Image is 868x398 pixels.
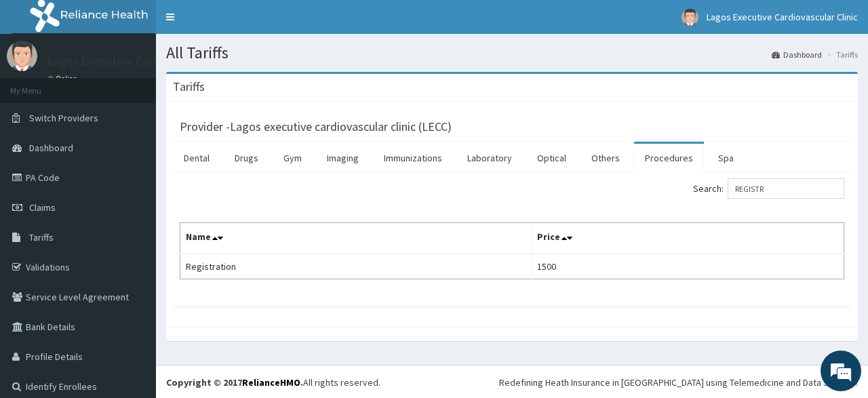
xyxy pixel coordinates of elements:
h3: Tariffs [173,81,205,93]
a: Online [47,74,80,83]
a: Immunizations [373,144,453,172]
span: Tariffs [29,231,54,243]
a: Procedures [634,144,704,172]
span: Dashboard [29,142,73,154]
a: Drugs [224,144,269,172]
a: Dental [173,144,220,172]
strong: Copyright © 2017 . [166,376,303,389]
a: RelianceHMO [242,376,300,389]
span: Lagos Executive Cardiovascular Clinic [707,11,858,23]
th: Name [180,223,532,254]
h3: Provider - Lagos executive cardiovascular clinic (LECC) [180,121,452,133]
a: Dashboard [772,49,822,60]
a: Optical [526,144,577,172]
th: Price [531,223,844,254]
td: Registration [180,254,532,279]
a: Imaging [316,144,370,172]
span: Claims [29,201,56,214]
a: Laboratory [456,144,523,172]
span: Switch Providers [29,112,98,124]
input: Search: [728,178,844,199]
p: Lagos Executive Cardiovascular Clinic [47,55,243,67]
img: User Image [682,9,698,26]
img: User Image [7,41,37,71]
a: Others [580,144,631,172]
label: Search: [693,178,844,199]
a: Gym [273,144,313,172]
h1: All Tariffs [166,44,858,62]
div: Redefining Heath Insurance in [GEOGRAPHIC_DATA] using Telemedicine and Data Science! [499,376,858,389]
li: Tariffs [823,49,858,60]
a: Spa [707,144,745,172]
td: 1500 [531,254,844,279]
